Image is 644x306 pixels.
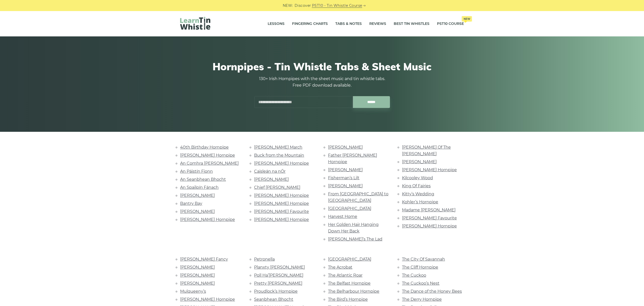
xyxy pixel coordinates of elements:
[328,167,363,172] a: [PERSON_NAME]
[254,217,309,222] a: [PERSON_NAME] Hornpipe
[254,289,298,294] a: Proudlock’s Hornpipe
[180,217,235,222] a: [PERSON_NAME] Hornpipe
[180,201,202,206] a: Bantry Bay
[328,297,368,302] a: The Bird’s Hornpipe
[328,153,377,164] a: Father [PERSON_NAME] Hornpipe
[180,60,464,73] h1: Hornpipes - Tin Whistle Tabs & Sheet Music
[402,216,457,220] a: [PERSON_NAME] Favourite
[402,281,439,286] a: The Cuckoo’s Nest
[402,192,434,196] a: Kitty’s Wedding
[402,200,438,204] a: Kohler’s Hornpipe
[328,265,352,270] a: The Acrobat
[180,273,215,278] a: [PERSON_NAME]
[254,145,302,150] a: [PERSON_NAME] March
[402,159,437,164] a: [PERSON_NAME]
[328,257,371,262] a: [GEOGRAPHIC_DATA]
[254,297,293,302] a: Seanbhean Bhocht
[328,145,363,150] a: [PERSON_NAME]
[254,273,303,278] a: Poll Ha’[PERSON_NAME]
[328,222,379,233] a: Her Golden Hair Hanging Down Her Back
[328,214,357,219] a: Harvest Home
[328,192,388,203] a: From [GEOGRAPHIC_DATA] to [GEOGRAPHIC_DATA]
[180,257,228,262] a: [PERSON_NAME] Fancy
[254,209,309,214] a: [PERSON_NAME] Favourite
[254,257,275,262] a: Petronella
[180,169,213,174] a: An Páistín Fionn
[254,201,309,206] a: [PERSON_NAME] Hornpipe
[462,16,472,22] span: New
[402,297,442,302] a: The Derry Hornpipe
[402,273,426,278] a: The Cuckoo
[402,175,433,180] a: Kilcooley Wood
[402,289,462,294] a: The Dance of the Honey Bees
[254,169,286,174] a: Caisleán na nÓr
[402,145,451,156] a: [PERSON_NAME] Of The [PERSON_NAME]
[402,224,457,228] a: [PERSON_NAME] Hornpipe
[254,265,305,270] a: Planxty [PERSON_NAME]
[437,18,464,30] a: PST10 CourseNew
[254,161,309,166] a: [PERSON_NAME] Hornpipe
[254,193,309,198] a: [PERSON_NAME] Hornpipe
[254,153,304,158] a: Buck from the Mountain
[254,76,390,89] p: 130+ Irish Hornpipes with the sheet music and tin whistle tabs. Free PDF download available.
[402,183,431,188] a: King Of Fairies
[254,185,300,190] a: Chief [PERSON_NAME]
[180,145,229,150] a: 40th Birthday Hornpipe
[335,18,362,30] a: Tabs & Notes
[402,257,445,262] a: The City Of Savannah
[180,297,235,302] a: [PERSON_NAME] Hornpipe
[328,273,363,278] a: The Atlantic Roar
[180,161,239,166] a: An Comhra [PERSON_NAME]
[254,281,302,286] a: Pretty [PERSON_NAME]
[402,208,456,212] a: Madame [PERSON_NAME]
[328,206,371,211] a: [GEOGRAPHIC_DATA]
[180,281,215,286] a: [PERSON_NAME]
[180,265,215,270] a: [PERSON_NAME]
[180,185,219,190] a: An Spailpín Fánach
[180,177,226,182] a: An Seanbhean Bhocht
[180,153,235,158] a: [PERSON_NAME] Hornpipe
[328,175,359,180] a: Fisherman’s Lilt
[394,18,429,30] a: Best Tin Whistles
[292,18,328,30] a: Fingering Charts
[180,209,215,214] a: [PERSON_NAME]
[328,281,371,286] a: The Belfast Hornpipe
[328,289,379,294] a: The Belharbour Hornpipe
[254,177,289,182] a: [PERSON_NAME]
[402,265,438,270] a: The Cliff Hornpipe
[369,18,386,30] a: Reviews
[402,167,457,172] a: [PERSON_NAME] Hornpipe
[328,183,363,188] a: [PERSON_NAME]
[180,17,210,30] img: LearnTinWhistle.com
[328,237,382,241] a: [PERSON_NAME]’s The Lad
[180,289,206,294] a: Mulqueeny’s
[268,18,285,30] a: Lessons
[180,193,215,198] a: [PERSON_NAME]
